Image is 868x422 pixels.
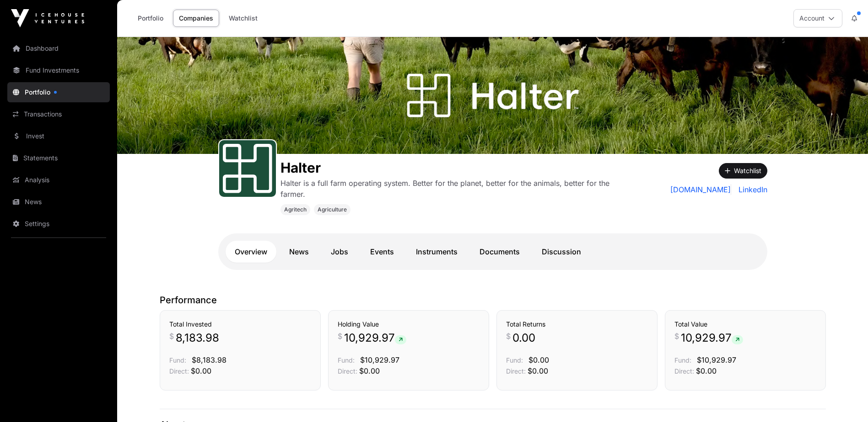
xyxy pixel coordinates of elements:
a: Portfolio [7,82,110,102]
a: Documents [470,241,529,263]
span: Fund: [506,356,523,364]
img: Halter-Favicon.svg [223,144,272,193]
h3: Total Value [674,320,816,329]
a: News [7,192,110,212]
span: $0.00 [359,366,380,375]
a: Statements [7,148,110,168]
a: Watchlist [223,10,264,27]
h3: Holding Value [338,320,480,329]
span: Fund: [674,356,691,364]
a: Dashboard [7,38,110,58]
span: Fund: [169,356,186,364]
span: $10,929.97 [697,355,736,364]
h3: Total Returns [506,320,648,329]
span: Agriculture [318,206,347,213]
span: $ [338,331,342,342]
a: Fund Investments [7,60,110,80]
span: 10,929.97 [681,331,743,345]
span: $0.00 [528,366,548,375]
a: News [280,241,318,263]
span: $ [506,331,511,342]
a: Settings [7,214,110,234]
span: Direct: [169,367,189,375]
nav: Tabs [226,241,760,263]
span: $ [169,331,174,342]
span: 0.00 [512,331,535,345]
a: Invest [7,126,110,146]
span: $0.00 [191,366,211,375]
span: Fund: [338,356,355,364]
a: Overview [226,241,276,263]
a: Discussion [533,241,590,263]
span: $ [674,331,679,342]
a: [DOMAIN_NAME] [670,184,731,195]
a: LinkedIn [735,184,767,195]
span: Agritech [284,206,307,213]
a: Events [361,241,403,263]
p: Performance [160,294,826,306]
span: Direct: [506,367,526,375]
span: $8,183.98 [192,355,226,364]
img: Halter [117,37,868,154]
span: 8,183.98 [176,331,219,345]
a: Portfolio [132,10,169,27]
span: 10,929.97 [344,331,406,345]
span: $0.00 [696,366,717,375]
p: Halter is a full farm operating system. Better for the planet, better for the animals, better for... [280,178,630,200]
button: Account [793,9,842,27]
a: Jobs [322,241,357,263]
h1: Halter [280,159,630,176]
span: Direct: [674,367,694,375]
a: Instruments [407,241,467,263]
span: $10,929.97 [360,355,399,364]
button: Watchlist [719,163,767,179]
iframe: Chat Widget [822,378,868,422]
h3: Total Invested [169,320,311,329]
a: Analysis [7,170,110,190]
span: Direct: [338,367,357,375]
a: Companies [173,10,219,27]
a: Transactions [7,104,110,124]
img: Icehouse Ventures Logo [11,9,84,27]
span: $0.00 [528,355,549,364]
